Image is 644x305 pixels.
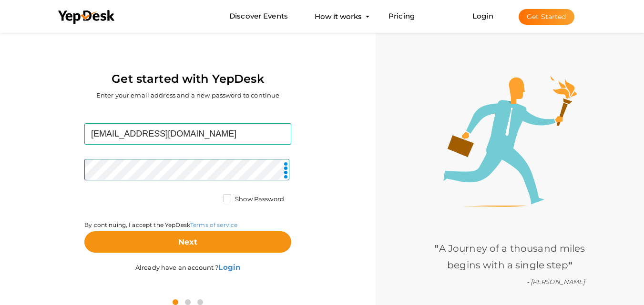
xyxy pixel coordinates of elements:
i: - [PERSON_NAME] [527,278,585,285]
input: Enter your email address [84,123,291,145]
a: Login [472,11,493,20]
b: Login [218,263,240,272]
button: Next [84,231,291,253]
a: Discover Events [229,8,288,25]
a: Terms of service [190,221,237,228]
button: Get Started [519,9,574,25]
span: A Journey of a thousand miles begins with a single step [434,243,585,271]
label: Already have an account ? [135,253,240,272]
label: Get started with YepDesk [112,70,264,88]
button: How it works [312,8,365,25]
b: Next [178,237,198,246]
img: step1-illustration.png [443,76,577,207]
label: Enter your email address and a new password to continue [96,91,280,100]
a: Pricing [388,8,415,25]
b: " [434,243,439,254]
b: " [568,259,572,271]
label: Show Password [223,195,284,204]
label: By continuing, I accept the YepDesk [84,221,237,229]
